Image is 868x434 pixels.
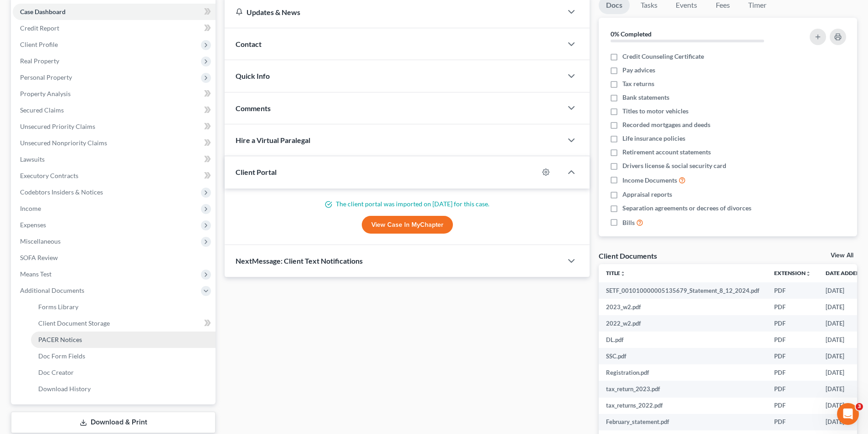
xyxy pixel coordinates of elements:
td: SSC.pdf [599,348,767,364]
td: PDF [767,398,818,414]
a: PACER Notices [31,332,216,348]
span: Lawsuits [20,155,45,163]
span: Miscellaneous [20,237,61,245]
a: Property Analysis [13,86,216,102]
span: Pay advices [622,66,655,75]
td: 2023_w2.pdf [599,299,767,315]
span: Additional Documents [20,286,84,294]
span: Expenses [20,221,46,229]
span: Quick Info [236,71,270,80]
span: Means Test [20,270,51,278]
span: Case Dashboard [20,8,66,15]
td: SETF_001010000005135679_Statement_8_12_2024.pdf [599,282,767,299]
span: Income [20,204,41,212]
td: PDF [767,348,818,364]
span: Download History [38,385,91,393]
td: PDF [767,414,818,430]
span: Recorded mortgages and deeds [622,120,710,129]
strong: 0% Completed [611,30,652,38]
td: Registration.pdf [599,364,767,381]
span: Unsecured Nonpriority Claims [20,139,107,147]
span: Doc Form Fields [38,352,85,360]
span: Life insurance policies [622,134,685,143]
span: Real Property [20,57,59,65]
a: Case Dashboard [13,4,216,20]
span: Doc Creator [38,368,74,376]
td: 2022_w2.pdf [599,315,767,332]
span: Retirement account statements [622,148,711,157]
span: Property Analysis [20,90,71,97]
span: Secured Claims [20,106,64,114]
span: NextMessage: Client Text Notifications [236,256,363,265]
span: Hire a Virtual Paralegal [236,136,310,144]
span: Credit Counseling Certificate [622,52,704,61]
span: Drivers license & social security card [622,161,726,170]
a: Titleunfold_more [606,270,626,276]
a: Unsecured Nonpriority Claims [13,135,216,151]
span: Contact [236,40,262,48]
div: Updates & News [236,7,551,17]
span: Titles to motor vehicles [622,107,688,116]
a: Download History [31,381,216,397]
a: View Case in MyChapter [362,216,453,234]
span: Forms Library [38,303,78,311]
i: unfold_more [620,271,626,276]
i: unfold_more [806,271,811,276]
td: DL.pdf [599,332,767,348]
span: PACER Notices [38,336,82,343]
a: Client Document Storage [31,315,216,332]
td: PDF [767,315,818,332]
a: Unsecured Priority Claims [13,118,216,135]
span: Income Documents [622,176,677,185]
td: PDF [767,282,818,299]
a: Forms Library [31,299,216,315]
a: SOFA Review [13,250,216,266]
span: Client Portal [236,168,277,176]
a: Secured Claims [13,102,216,118]
a: Executory Contracts [13,168,216,184]
span: Codebtors Insiders & Notices [20,188,103,196]
span: Separation agreements or decrees of divorces [622,204,751,213]
span: SOFA Review [20,254,58,261]
a: Download & Print [11,412,216,433]
span: Bank statements [622,93,669,102]
span: Unsecured Priority Claims [20,123,95,130]
span: Personal Property [20,73,72,81]
a: Extensionunfold_more [774,270,811,276]
a: Date Added expand_more [826,270,867,276]
td: PDF [767,381,818,397]
iframe: Intercom live chat [837,403,859,425]
a: Doc Creator [31,364,216,381]
a: Lawsuits [13,151,216,168]
span: Credit Report [20,24,59,32]
td: PDF [767,332,818,348]
a: View All [831,252,853,259]
a: Doc Form Fields [31,348,216,364]
td: PDF [767,364,818,381]
span: Appraisal reports [622,190,672,199]
span: Bills [622,218,635,227]
a: Credit Report [13,20,216,36]
td: tax_return_2023.pdf [599,381,767,397]
span: Client Document Storage [38,319,110,327]
td: February_statement.pdf [599,414,767,430]
td: PDF [767,299,818,315]
td: tax_returns_2022.pdf [599,398,767,414]
p: The client portal was imported on [DATE] for this case. [236,199,579,209]
span: Comments [236,104,271,112]
span: Client Profile [20,41,58,48]
span: Executory Contracts [20,172,78,179]
span: 3 [856,403,863,410]
div: Client Documents [599,251,657,260]
span: Tax returns [622,79,654,88]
